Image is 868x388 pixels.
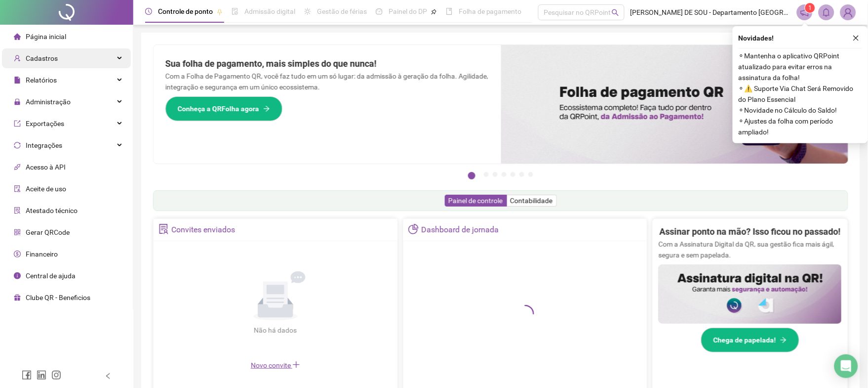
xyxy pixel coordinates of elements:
span: info-circle [14,272,21,279]
button: 6 [519,172,524,177]
sup: 1 [805,3,815,13]
button: Chega de papelada! [701,328,799,352]
span: notification [800,8,809,17]
span: Gestão de férias [317,7,367,15]
span: close [853,35,860,42]
button: 7 [528,172,533,177]
span: Exportações [26,120,64,128]
span: ⚬ Ajustes da folha com período ampliado! [739,116,862,137]
p: Com a Folha de Pagamento QR, você faz tudo em um só lugar: da admissão à geração da folha. Agilid... [165,71,489,92]
span: Acesso à API [26,163,66,171]
span: book [446,8,453,15]
span: dashboard [376,8,383,15]
div: Convites enviados [171,221,235,238]
span: Conheça a QRFolha agora [178,103,259,114]
span: file-done [232,8,238,15]
span: Integrações [26,141,62,149]
button: 5 [511,172,515,177]
span: Gerar QRCode [26,228,70,236]
span: Controle de ponto [158,7,213,15]
img: banner%2F8d14a306-6205-4263-8e5b-06e9a85ad873.png [501,45,849,164]
span: dollar [14,251,21,258]
span: ⚬ Novidade no Cálculo do Saldo! [739,105,862,116]
span: solution [158,224,169,234]
span: user-add [14,55,21,62]
button: 2 [484,172,489,177]
div: Não há dados [230,325,321,336]
span: Relatórios [26,76,57,84]
h2: Assinar ponto na mão? Isso ficou no passado! [660,225,841,239]
span: search [612,9,619,16]
span: export [14,120,21,127]
span: audit [14,185,21,192]
span: solution [14,207,21,214]
span: [PERSON_NAME] DE SOU - Departamento [GEOGRAPHIC_DATA] [631,7,791,18]
span: sun [304,8,311,15]
span: file [14,77,21,84]
button: 4 [502,172,507,177]
span: lock [14,98,21,105]
h2: Sua folha de pagamento, mais simples do que nunca! [165,57,489,71]
span: ⚬ ⚠️ Suporte Via Chat Será Removido do Plano Essencial [739,83,862,105]
span: Chega de papelada! [713,335,776,345]
img: banner%2F02c71560-61a6-44d4-94b9-c8ab97240462.png [659,264,842,324]
span: pie-chart [408,224,419,234]
span: loading [516,305,534,323]
button: 3 [493,172,498,177]
span: Painel de controle [449,197,503,205]
span: api [14,164,21,171]
span: clock-circle [145,8,152,15]
button: 1 [468,172,475,179]
span: Contabilidade [511,197,553,205]
span: Cadastros [26,54,58,62]
span: plus [292,361,300,369]
span: home [14,33,21,40]
span: Atestado técnico [26,207,78,215]
span: arrow-right [780,337,787,344]
span: sync [14,142,21,149]
span: arrow-right [263,105,270,112]
span: Central de ajuda [26,272,76,280]
span: Clube QR - Beneficios [26,294,90,302]
img: 37618 [841,5,856,20]
span: Administração [26,98,71,106]
div: Open Intercom Messenger [834,354,858,378]
span: Painel do DP [389,7,427,15]
span: gift [14,294,21,301]
span: bell [822,8,831,17]
span: facebook [22,370,32,380]
span: 1 [809,4,812,11]
span: Novidades ! [739,33,774,43]
button: Conheça a QRFolha agora [165,96,282,121]
span: pushpin [217,9,223,15]
span: ⚬ Mantenha o aplicativo QRPoint atualizado para evitar erros na assinatura da folha! [739,50,862,83]
span: linkedin [37,370,46,380]
span: pushpin [431,9,437,15]
p: Com a Assinatura Digital da QR, sua gestão fica mais ágil, segura e sem papelada. [659,239,842,260]
span: Financeiro [26,250,58,258]
span: Admissão digital [244,7,295,15]
span: instagram [51,370,61,380]
span: Aceite de uso [26,185,66,193]
div: Dashboard de jornada [421,221,499,238]
span: qrcode [14,229,21,236]
span: Folha de pagamento [459,7,522,15]
span: Novo convite [251,361,300,369]
span: left [105,373,112,380]
span: Página inicial [26,33,66,41]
